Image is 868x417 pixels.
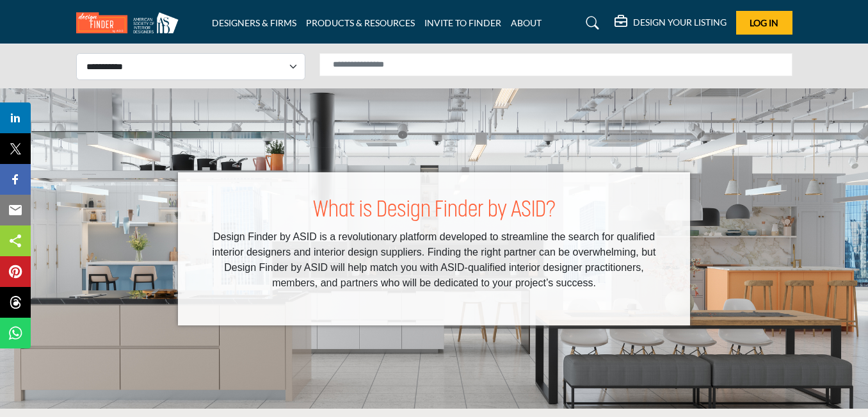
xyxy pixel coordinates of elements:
[212,17,296,28] a: DESIGNERS & FIRMS
[319,53,792,76] input: Search Solutions
[750,17,778,28] span: Log In
[306,17,415,28] a: PRODUCTS & RESOURCES
[511,17,542,28] a: ABOUT
[424,17,501,28] a: INVITE TO FINDER
[76,12,185,33] img: Site Logo
[615,15,727,31] div: DESIGN YOUR LISTING
[736,11,792,35] button: Log In
[633,17,727,28] h5: DESIGN YOUR LISTING
[574,13,607,33] a: Search
[204,229,664,291] p: Design Finder by ASID is a revolutionary platform developed to streamline the search for qualifie...
[204,198,664,225] h1: What is Design Finder by ASID?
[76,53,306,80] select: Select Listing Type Dropdown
